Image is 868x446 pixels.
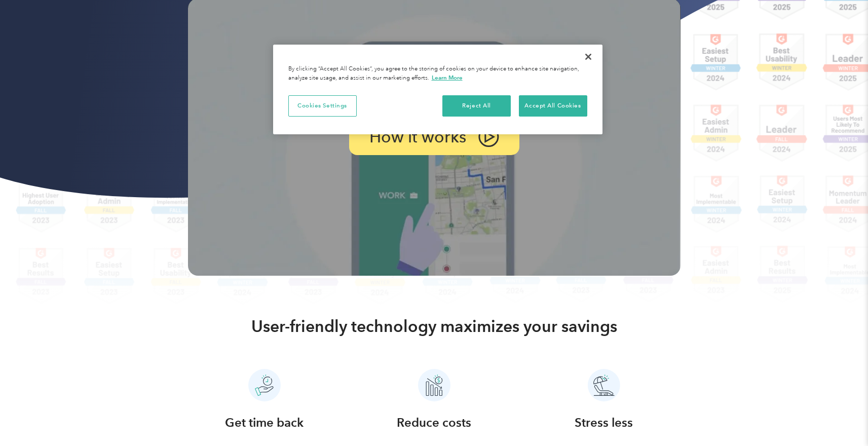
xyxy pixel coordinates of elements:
button: Accept All Cookies [519,95,587,117]
button: Reject All [442,95,511,117]
h3: Stress less [575,414,633,432]
p: How it works [369,130,466,144]
div: By clicking “Accept All Cookies”, you agree to the storing of cookies on your device to enhance s... [288,65,587,83]
h3: Reduce costs [397,414,471,432]
h3: Get time back [225,414,304,432]
input: Submit [74,60,125,82]
button: Cookies Settings [288,95,357,117]
h2: User-friendly technology maximizes your savings [251,316,617,337]
div: Cookie banner [273,45,602,134]
div: Privacy [273,45,602,134]
button: Close [577,46,599,68]
a: More information about your privacy, opens in a new tab [432,74,463,81]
